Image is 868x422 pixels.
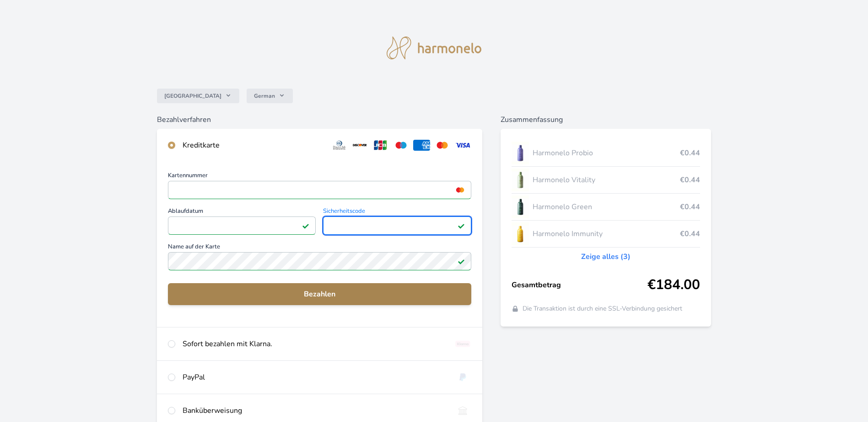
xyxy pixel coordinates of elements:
div: Sofort bezahlen mit Klarna. [183,338,447,349]
span: €0.44 [680,201,700,212]
img: diners.svg [331,140,348,151]
iframe: Iframe für Sicherheitscode [327,219,467,232]
div: PayPal [183,372,447,383]
span: Sicherheitscode [323,208,471,216]
span: €0.44 [680,228,700,239]
img: mc.svg [434,140,451,151]
img: jcb.svg [372,140,389,151]
div: Kreditkarte [183,140,323,151]
span: Die Transaktion ist durch eine SSL-Verbindung gesichert [523,304,682,313]
span: Bezahlen [175,289,464,300]
iframe: Iframe für Ablaufdatum [172,219,312,232]
img: logo.svg [387,37,482,59]
img: Feld gültig [458,222,465,229]
span: Kartennummer [168,173,471,181]
img: discover.svg [351,140,368,151]
span: Harmonelo Vitality [533,174,680,185]
span: German [254,92,275,100]
button: [GEOGRAPHIC_DATA] [157,89,239,103]
button: German [247,89,293,103]
span: Harmonelo Probio [533,148,680,158]
img: paypal.svg [454,372,471,383]
span: [GEOGRAPHIC_DATA] [164,92,221,100]
img: klarna_paynow.svg [454,338,471,349]
h6: Zusammenfassung [501,114,712,125]
h6: Bezahlverfahren [157,114,482,125]
span: Name auf der Karte [168,244,471,252]
span: €0.44 [680,174,700,185]
span: €184.00 [647,277,700,293]
img: maestro.svg [393,140,410,151]
span: Gesamtbetrag [512,280,648,290]
button: Bezahlen [168,283,471,305]
img: Feld gültig [458,258,465,265]
img: CLEAN_GREEN_se_stinem_x-lo.jpg [512,195,529,218]
img: CLEAN_PROBIO_se_stinem_x-lo.jpg [512,142,529,164]
img: IMMUNITY_se_stinem_x-lo.jpg [512,222,529,245]
span: Ablaufdatum [168,208,316,216]
img: CLEAN_VITALITY_se_stinem_x-lo.jpg [512,169,529,191]
img: bankTransfer_IBAN.svg [454,405,471,416]
div: Banküberweisung [183,405,447,416]
img: visa.svg [454,140,471,151]
input: Name auf der KarteFeld gültig [168,252,471,270]
span: €0.44 [680,148,700,158]
img: amex.svg [413,140,430,151]
img: mc [454,186,466,194]
a: Zeige alles (3) [581,251,631,262]
iframe: Iframe für Kartennummer [172,184,467,196]
span: Harmonelo Green [533,201,680,212]
img: Feld gültig [302,222,309,229]
span: Harmonelo Immunity [533,228,680,239]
